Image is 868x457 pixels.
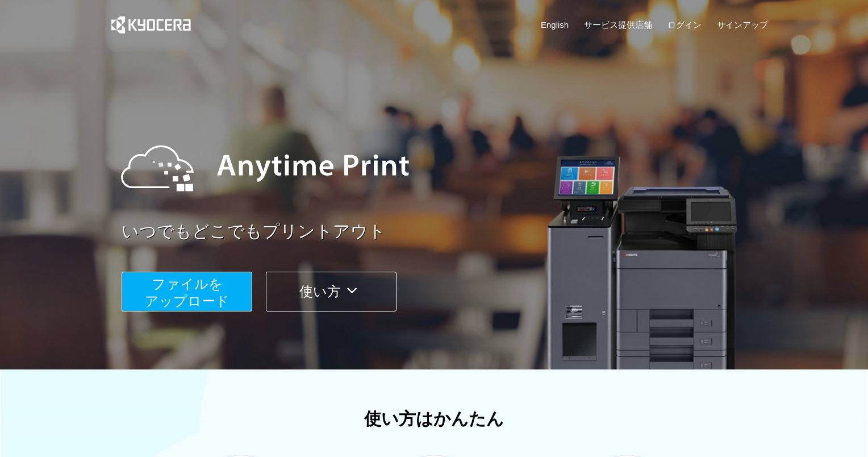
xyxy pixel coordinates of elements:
button: ファイルを​​アップロード [122,272,252,311]
a: English [541,19,569,31]
a: いつでもどこでもプリントアウト [122,219,775,244]
a: サービス提供店舗 [584,19,652,31]
a: ログイン [667,19,702,31]
span: ファイルを ​​アップロード [145,276,229,309]
button: 使い方 [266,272,397,311]
a: サインアップ [717,19,768,31]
